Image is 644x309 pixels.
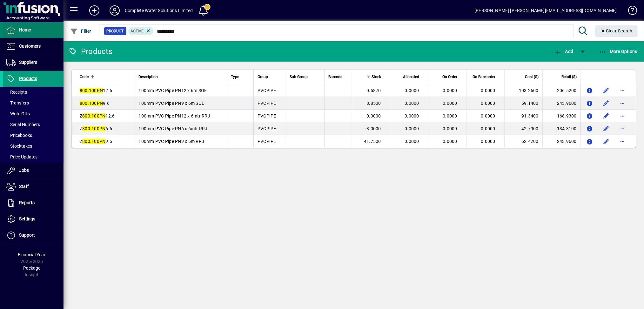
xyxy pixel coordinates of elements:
div: Complete Water Solutions Limited [125,5,193,16]
a: Jobs [3,163,64,178]
div: Code [80,73,115,80]
button: More options [618,124,628,134]
a: Pricebooks [3,130,64,141]
span: Suppliers [19,60,37,65]
span: Price Updates [6,154,37,159]
span: Customers [19,44,41,49]
span: 41.7500 [364,139,381,144]
span: 0.0000 [443,101,458,106]
span: 0.0000 [481,139,496,144]
mat-chip: Activation Status: Active [128,27,154,35]
button: Edit [601,136,611,146]
span: Financial Year [18,252,46,257]
a: Write Offs [3,108,64,119]
button: More options [618,98,628,108]
button: Add [553,46,575,57]
span: Serial Numbers [6,122,40,127]
td: 103.2600 [504,84,542,97]
span: 0.0000 [481,101,496,106]
span: Add [554,49,573,54]
a: Price Updates [3,151,64,162]
em: 800.100PN [80,88,103,93]
span: Stocktakes [6,144,32,149]
span: Settings [19,216,35,221]
span: 0.0000 [405,113,419,118]
td: 206.5200 [542,84,580,97]
span: 0.0000 [367,113,381,118]
a: Transfers [3,97,64,108]
td: 134.3100 [542,122,580,135]
span: Barcode [328,73,342,80]
span: PVCPIPE [258,113,276,118]
span: 100mm PVC Pipe PN9 x 6m RRJ [139,139,205,144]
a: Reports [3,195,64,211]
div: Description [139,73,223,80]
button: Edit [601,124,611,134]
span: Home [19,27,31,32]
span: 12.6 [80,88,112,93]
a: Home [3,22,64,38]
div: Type [231,73,250,80]
span: On Order [442,73,457,80]
div: On Backorder [470,73,501,80]
span: Allocated [403,73,419,80]
span: Retail ($) [561,73,577,80]
span: 100mm PVC Pipe PN6 x 6mtr RRJ [139,126,208,131]
span: 9.6 [80,101,110,106]
span: 0.0000 [443,126,458,131]
span: Filter [70,29,91,34]
button: More options [618,136,628,146]
span: Cost ($) [525,73,539,80]
a: Staff [3,179,64,195]
span: 100mm PVC Pipe PN12 x 6m SOE [139,88,207,93]
div: Barcode [328,73,348,80]
em: 800.100PN [82,139,105,144]
span: 0.0000 [443,88,458,93]
div: Products [68,46,112,57]
div: [PERSON_NAME] [PERSON_NAME][EMAIL_ADDRESS][DOMAIN_NAME] [474,5,617,16]
div: In Stock [356,73,387,80]
span: 0.0000 [405,126,419,131]
em: 800.100PN [80,101,103,106]
span: 100mm PVC Pipe PN12 x 6mtr RRJ [139,113,211,118]
button: More options [618,111,628,121]
span: Support [19,232,35,238]
span: Sub Group [290,73,308,80]
div: Sub Group [290,73,320,80]
span: 0.5870 [367,88,381,93]
span: Group [258,73,268,80]
button: Edit [601,85,611,96]
td: 243.9600 [542,135,580,148]
span: Active [131,29,144,33]
span: On Backorder [473,73,495,80]
a: Knowledge Base [623,1,636,22]
span: 0.0000 [481,88,496,93]
button: Add [84,5,104,16]
span: 8.8500 [367,101,381,106]
span: PVCPIPE [258,126,276,131]
em: 800.100PN [82,126,105,131]
span: -3.0000 [365,126,381,131]
button: Profile [104,5,125,16]
span: 0.0000 [405,139,419,144]
td: 243.9600 [542,97,580,110]
button: Clear [595,25,638,37]
a: Customers [3,38,64,54]
button: Edit [601,111,611,121]
td: 62.4200 [504,135,542,148]
span: 0.0000 [405,101,419,106]
span: 100mm PVC Pipe PN9 x 6m SOE [139,101,205,106]
td: 59.1400 [504,97,542,110]
span: More Options [599,49,638,54]
td: 91.3400 [504,110,542,122]
span: Z 12.6 [80,113,115,118]
span: Code [80,73,89,80]
div: On Order [432,73,463,80]
button: More options [618,85,628,96]
span: Z 9.6 [80,139,112,144]
span: Type [231,73,239,80]
a: Serial Numbers [3,119,64,130]
span: Staff [19,184,29,189]
span: Pricebooks [6,133,32,138]
span: PVCPIPE [258,101,276,106]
